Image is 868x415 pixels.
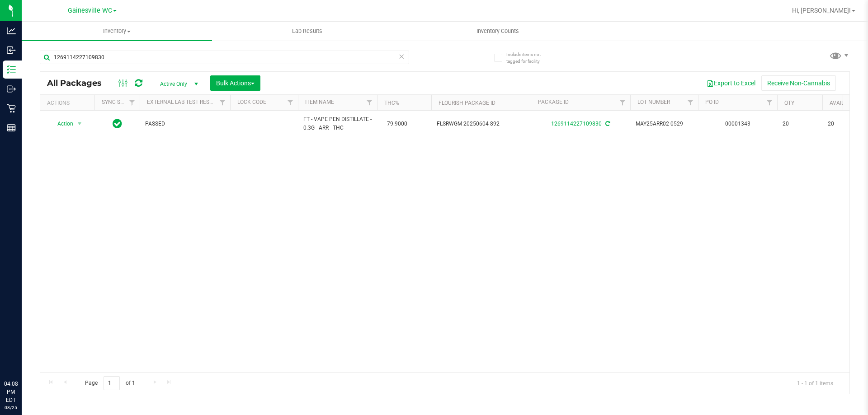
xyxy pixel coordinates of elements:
[362,95,377,110] a: Filter
[636,120,693,128] span: MAY25ARR02-0529
[7,46,16,55] inline-svg: Inbound
[22,27,212,35] span: Inventory
[7,84,16,93] inline-svg: Outbound
[68,7,112,14] span: Gainesville WC
[705,99,719,105] a: PO ID
[145,120,225,128] span: PASSED
[22,22,212,41] a: Inventory
[9,343,36,370] iframe: Resource center
[27,341,38,352] iframe: Resource center unread badge
[102,99,137,105] a: Sync Status
[305,99,334,105] a: Item Name
[762,95,777,110] a: Filter
[790,376,840,390] span: 1 - 1 of 1 items
[437,120,525,128] span: FLSRWGM-20250604-892
[113,117,122,130] span: In Sync
[74,117,85,130] span: select
[49,117,74,130] span: Action
[77,376,142,390] span: Page of 1
[215,95,230,110] a: Filter
[125,95,140,110] a: Filter
[683,95,698,110] a: Filter
[382,117,412,131] span: 79.9000
[280,27,335,35] span: Lab Results
[830,100,857,106] a: Available
[303,115,372,132] span: FT - VAPE PEN DISTILLATE - 0.3G - ARR - THC
[828,120,862,128] span: 20
[210,75,260,91] button: Bulk Actions
[701,75,761,91] button: Export to Excel
[398,51,405,62] span: Clear
[615,95,630,110] a: Filter
[506,51,552,65] span: Include items not tagged for facility
[4,404,18,411] p: 08/25
[604,121,610,127] span: Sync from Compliance System
[7,104,16,113] inline-svg: Retail
[47,78,111,88] span: All Packages
[7,65,16,74] inline-svg: Inventory
[212,22,402,41] a: Lab Results
[104,376,120,390] input: 1
[761,75,836,91] button: Receive Non-Cannabis
[283,95,298,110] a: Filter
[47,100,91,106] div: Actions
[7,123,16,132] inline-svg: Reports
[402,22,593,41] a: Inventory Counts
[464,27,531,35] span: Inventory Counts
[7,26,16,35] inline-svg: Analytics
[237,99,266,105] a: Lock Code
[784,100,794,106] a: Qty
[783,120,817,128] span: 20
[538,99,569,105] a: Package ID
[792,7,851,14] span: Hi, [PERSON_NAME]!
[725,121,750,127] a: 00001343
[40,51,409,64] input: Search Package ID, Item Name, SKU, Lot or Part Number...
[551,121,602,127] a: 1269114227109830
[384,100,399,106] a: THC%
[4,380,18,404] p: 04:08 PM EDT
[637,99,670,105] a: Lot Number
[216,79,255,87] span: Bulk Actions
[147,99,218,105] a: External Lab Test Result
[439,100,495,106] a: Flourish Package ID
